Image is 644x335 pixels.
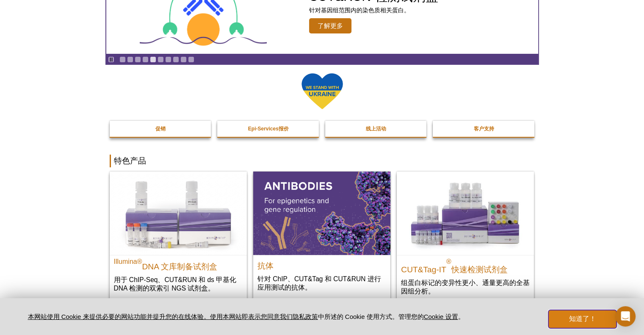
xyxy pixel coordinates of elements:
[433,121,535,137] a: 客户支持
[155,126,166,132] font: 促销
[318,313,392,320] font: 中所述的 Cookie 使用方式
[458,313,464,320] font: 。
[108,56,114,63] a: 切换自动播放
[451,265,508,274] font: 快速检测试剂盒
[446,258,451,265] font: ®
[397,172,534,255] img: CUT&Tag-IT® 快速检测试剂盒
[424,313,458,320] font: Cookie 设置
[424,313,458,321] button: Cookie 设置
[248,126,289,132] font: Epi-Services报价
[253,172,390,255] img: 所有抗体
[569,315,596,322] font: 知道了！
[28,313,318,320] a: 本网站使用 Cookie 来提供必要的网站功能并提升您的在线体验。使用本网站即表示您同意我们隐私政策
[301,72,343,110] img: 我们与乌克兰站在一起
[142,262,217,271] font: DNA 文库制备试剂盒
[114,258,142,265] font: Illumina®
[325,121,428,137] a: 线上活动
[114,276,237,292] font: 用于 ChIP-Seq、CUT&RUN 和 ds 甲基化 DNA 检测的双索引 NGS 试剂盒。
[253,172,390,300] a: 所有抗体 抗体 针对 ChIP、CUT&Tag 和 CUT&RUN 进行应用测试的抗体。
[366,126,386,132] font: 线上活动
[257,275,381,291] font: 针对 ChIP、CUT&Tag 和 CUT&RUN 进行应用测试的抗体。
[217,121,320,137] a: Epi-Services报价
[257,261,274,270] font: 抗体
[401,279,530,295] font: 组蛋白标记的变异性更小、通量更高的全基因组分析。
[615,306,636,327] div: 打开 Intercom Messenger
[110,172,247,301] a: Illumina DNA 文库制备试剂盒 Illumina®DNA 文库制备试剂盒 用于 ChIP-Seq、CUT&RUN 和 ds 甲基化 DNA 检测的双索引 NGS 试剂盒。
[110,121,212,137] a: 促销
[397,172,534,304] a: CUT&Tag-IT® 快速检测试剂盒 CUT&Tag-IT®快速检测试剂盒 组蛋白标记的变异性更小、通量更高的全基因组分析。
[309,7,410,14] font: 针对基因组范围内的染色质相关蛋白。
[548,310,616,328] button: 知道了！
[474,126,494,132] font: 客户支持
[114,156,146,165] font: 特色产品
[110,172,247,255] img: Illumina DNA 文库制备试剂盒
[392,313,424,320] font: 。管理您的
[318,22,343,29] font: 了解更多
[401,265,446,274] font: CUT&Tag-IT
